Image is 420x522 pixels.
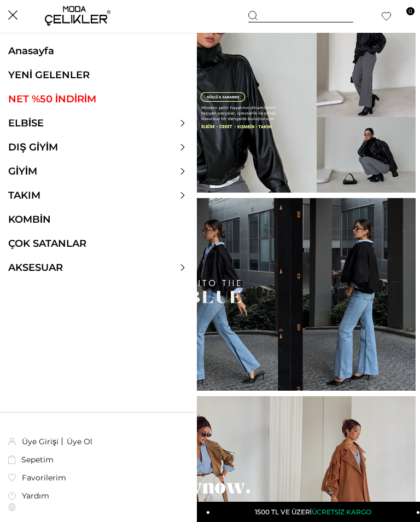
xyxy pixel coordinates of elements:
img: Alternate Text [8,474,16,481]
a: title [4,198,416,391]
a: Favorilerim [8,473,66,483]
a: 1500 TL VE ÜZERİÜCRETSİZ KARGO [210,502,420,522]
a: Sepetim [8,455,54,465]
img: logo [45,6,110,26]
img: title [4,198,416,391]
a: Üye Girişi [22,437,59,446]
span: ÜCRETSİZ KARGO [312,508,371,516]
a: Yardım [8,491,49,501]
img: Alternate Text [8,492,16,500]
img: Alternate Text [8,438,16,445]
span: 0 [406,7,415,15]
img: Alternate Text [8,455,15,464]
a: 0 [401,13,409,21]
a: Üye Ol [67,437,92,446]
